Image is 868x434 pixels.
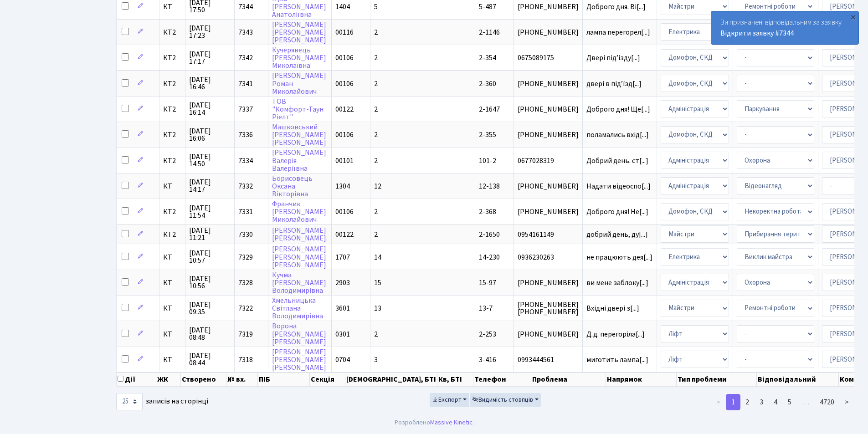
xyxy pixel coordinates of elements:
[374,79,378,89] span: 2
[677,373,757,386] th: Тип проблеми
[374,252,381,262] span: 14
[189,128,231,142] span: [DATE] 16:06
[586,130,649,140] span: поламались вхід[...]
[814,394,840,410] a: 4720
[335,230,354,240] span: 00122
[586,27,650,37] span: лампа перегорел[...]
[374,230,378,240] span: 2
[518,183,579,190] span: [PHONE_NUMBER]
[163,331,181,338] span: КТ
[470,393,541,407] button: Видимість стовпців
[163,157,181,164] span: КТ2
[163,279,181,286] span: КТ
[374,207,378,217] span: 2
[754,394,769,410] a: 3
[720,28,794,38] a: Відкрити заявку #7344
[606,373,677,386] th: Напрямок
[374,104,378,114] span: 2
[479,181,500,191] span: 12-138
[518,279,579,286] span: [PHONE_NUMBER]
[335,104,354,114] span: 00122
[374,181,381,191] span: 12
[272,245,326,270] a: [PERSON_NAME][PERSON_NAME][PERSON_NAME]
[479,79,496,89] span: 2-360
[335,2,350,12] span: 1404
[163,29,181,36] span: КТ2
[238,207,253,217] span: 7331
[163,254,181,261] span: КТ
[272,45,326,71] a: Кучерявець[PERSON_NAME]Миколаївна
[395,418,474,428] div: Розроблено .
[518,356,579,363] span: 0993444561
[374,53,378,63] span: 2
[479,303,493,313] span: 13-7
[272,225,328,243] a: [PERSON_NAME][PERSON_NAME].
[163,208,181,215] span: КТ2
[189,352,231,367] span: [DATE] 08:44
[163,131,181,138] span: КТ2
[335,207,354,217] span: 00106
[335,355,350,365] span: 0704
[782,394,797,410] a: 5
[711,11,858,44] div: Ви призначені відповідальним за заявку
[226,373,258,386] th: № вх.
[586,303,639,313] span: Вхідні двері з[...]
[518,80,579,87] span: [PHONE_NUMBER]
[272,270,326,296] a: Кучма[PERSON_NAME]Володимирівна
[740,394,755,410] a: 2
[238,79,253,89] span: 7341
[586,278,648,288] span: ви мене заблоку[...]
[258,373,309,386] th: ПІБ
[374,156,378,166] span: 2
[479,104,500,114] span: 2-1647
[479,156,496,166] span: 101-2
[238,2,253,12] span: 7344
[531,373,606,386] th: Проблема
[117,373,156,386] th: Дії
[374,278,381,288] span: 15
[189,275,231,290] span: [DATE] 10:56
[189,301,231,316] span: [DATE] 09:35
[518,131,579,138] span: [PHONE_NUMBER]
[335,252,350,262] span: 1707
[768,394,783,410] a: 4
[432,395,462,404] span: Експорт
[189,25,231,39] span: [DATE] 17:23
[335,329,350,339] span: 0301
[238,27,253,37] span: 7343
[757,373,838,386] th: Відповідальний
[473,373,531,386] th: Телефон
[839,394,854,410] a: >
[374,355,378,365] span: 3
[238,104,253,114] span: 7337
[163,183,181,190] span: КТ
[345,373,437,386] th: [DEMOGRAPHIC_DATA], БТІ
[163,231,181,238] span: КТ2
[518,106,579,113] span: [PHONE_NUMBER]
[479,130,496,140] span: 2-355
[518,208,579,215] span: [PHONE_NUMBER]
[479,252,500,262] span: 14-230
[374,2,378,12] span: 5
[272,199,326,225] a: Франчик[PERSON_NAME]Миколайович
[479,2,496,12] span: 5-487
[479,355,496,365] span: 3-416
[189,102,231,116] span: [DATE] 16:14
[238,329,253,339] span: 7319
[472,395,533,404] span: Видимість стовпців
[586,329,645,339] span: Д.д. перегоріла[...]
[163,54,181,61] span: КТ2
[374,329,378,339] span: 2
[374,303,381,313] span: 13
[848,12,858,21] div: ×
[479,27,500,37] span: 2-1146
[116,393,143,410] select: записів на сторінці
[518,331,579,338] span: [PHONE_NUMBER]
[335,79,354,89] span: 00106
[518,231,579,238] span: 0954161149
[335,181,350,191] span: 1304
[189,204,231,219] span: [DATE] 11:54
[238,181,253,191] span: 7332
[586,230,648,240] span: добрий день, ду[...]
[479,53,496,63] span: 2-354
